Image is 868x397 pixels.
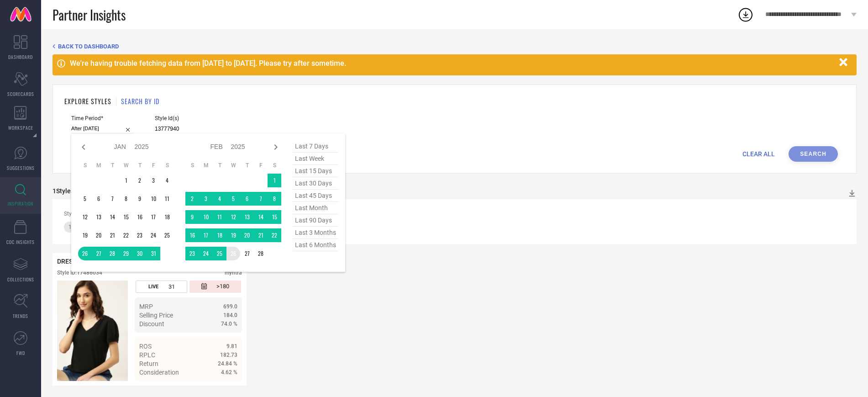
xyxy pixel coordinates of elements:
[223,303,237,310] span: 699.0
[199,210,213,224] td: Mon Feb 10 2025
[221,321,237,327] span: 74.0 %
[119,210,133,224] td: Wed Jan 15 2025
[293,153,338,165] span: last week
[226,228,240,242] td: Wed Feb 19 2025
[139,312,173,319] span: Selling Price
[68,224,94,230] span: 17486034
[226,343,237,349] span: 9.81
[57,281,128,381] div: Click to view image
[185,162,199,169] th: Sunday
[92,210,105,224] td: Mon Jan 13 2025
[293,214,338,227] span: last 90 days
[71,124,134,133] input: Select time period
[226,210,240,224] td: Wed Feb 12 2025
[147,162,160,169] th: Friday
[268,192,281,206] td: Sat Feb 08 2025
[199,228,213,242] td: Mon Feb 17 2025
[57,258,96,265] span: DRESSBERRY
[78,247,92,260] td: Sun Jan 26 2025
[254,192,268,206] td: Fri Feb 07 2025
[293,227,338,239] span: last 3 months
[254,162,268,169] th: Friday
[64,211,845,217] div: Style Ids
[160,228,174,242] td: Sat Jan 25 2025
[133,192,147,206] td: Thu Jan 09 2025
[208,385,237,392] a: Details
[160,192,174,206] td: Sat Jan 11 2025
[92,228,105,242] td: Mon Jan 20 2025
[147,174,160,187] td: Fri Jan 03 2025
[268,228,281,242] td: Sat Feb 22 2025
[139,343,152,350] span: ROS
[160,162,174,169] th: Saturday
[119,228,133,242] td: Wed Jan 22 2025
[16,349,25,356] span: FWD
[254,210,268,224] td: Fri Feb 14 2025
[293,165,338,177] span: last 15 days
[213,210,226,224] td: Tue Feb 11 2025
[293,202,338,214] span: last month
[139,351,155,359] span: RPLC
[213,192,226,206] td: Tue Feb 04 2025
[8,53,33,60] span: DASHBOARD
[57,281,128,381] img: Style preview image
[58,43,119,50] span: BACK TO DASHBOARD
[185,247,199,260] td: Sun Feb 23 2025
[223,312,237,318] span: 184.0
[92,162,105,169] th: Monday
[78,228,92,242] td: Sun Jan 19 2025
[155,115,287,122] span: Style Id(s)
[226,247,240,260] td: Wed Feb 26 2025
[268,174,281,187] td: Sat Feb 01 2025
[53,187,74,195] div: 1 Styles
[119,162,133,169] th: Wednesday
[240,228,254,242] td: Thu Feb 20 2025
[220,352,237,358] span: 182.73
[147,228,160,242] td: Fri Jan 24 2025
[189,281,241,293] div: Number of days since the style was first listed on the platform
[199,192,213,206] td: Mon Feb 03 2025
[133,247,147,260] td: Thu Jan 30 2025
[160,210,174,224] td: Sat Jan 18 2025
[64,96,111,106] h1: EXPLORE STYLES
[240,247,254,260] td: Thu Feb 27 2025
[92,247,105,260] td: Mon Jan 27 2025
[78,162,92,169] th: Sunday
[226,192,240,206] td: Wed Feb 05 2025
[105,228,119,242] td: Tue Jan 21 2025
[213,162,226,169] th: Tuesday
[147,210,160,224] td: Fri Jan 17 2025
[240,210,254,224] td: Thu Feb 13 2025
[133,228,147,242] td: Thu Jan 23 2025
[147,247,160,260] td: Fri Jan 31 2025
[147,192,160,206] td: Fri Jan 10 2025
[160,174,174,187] td: Sat Jan 04 2025
[254,228,268,242] td: Fri Feb 21 2025
[139,320,164,328] span: Discount
[199,162,213,169] th: Monday
[185,192,199,206] td: Sun Feb 02 2025
[119,247,133,260] td: Wed Jan 29 2025
[213,247,226,260] td: Tue Feb 25 2025
[13,312,28,319] span: TRENDS
[53,5,126,24] span: Partner Insights
[155,124,287,134] input: Enter comma separated style ids e.g. 12345, 67890
[136,281,187,293] div: Number of days the style has been live on the platform
[168,283,175,290] span: 31
[268,210,281,224] td: Sat Feb 15 2025
[139,360,158,367] span: Return
[119,174,133,187] td: Wed Jan 01 2025
[71,115,134,122] span: Time Period*
[216,283,229,291] span: >180
[185,228,199,242] td: Sun Feb 16 2025
[119,192,133,206] td: Wed Jan 08 2025
[293,190,338,202] span: last 45 days
[7,164,35,171] span: SUGGESTIONS
[254,247,268,260] td: Fri Feb 28 2025
[139,369,179,376] span: Consideration
[7,276,34,283] span: COLLECTIONS
[57,270,102,276] div: Style ID: 17486034
[217,385,237,392] span: Details
[737,6,754,23] div: Open download list
[53,43,857,50] div: Back TO Dashboard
